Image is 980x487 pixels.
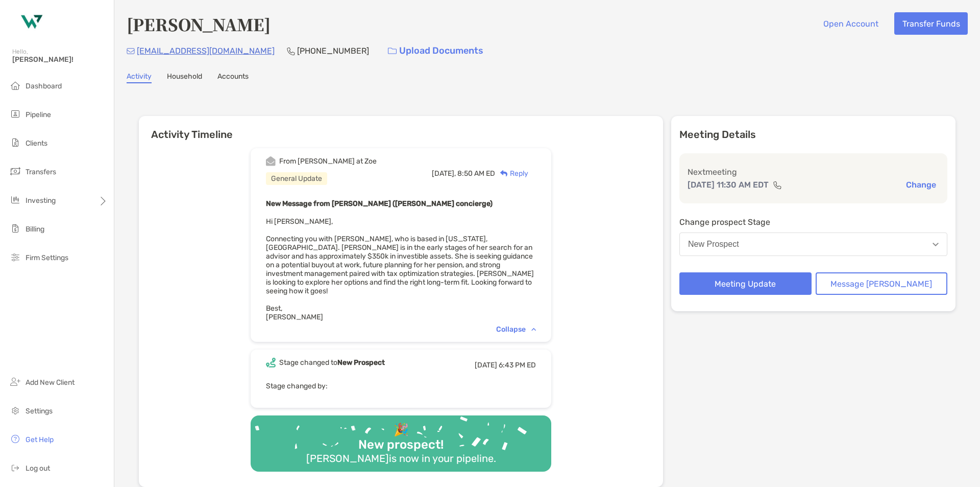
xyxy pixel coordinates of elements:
span: Settings [26,407,53,415]
span: 8:50 AM ED [457,169,495,178]
button: Open Account [815,12,886,35]
span: Log out [26,464,50,473]
span: Hi [PERSON_NAME], Connecting you with [PERSON_NAME], who is based in [US_STATE], [GEOGRAPHIC_DATA... [266,217,534,321]
p: Stage changed by: [266,380,536,392]
img: firm-settings icon [9,251,21,263]
button: Transfer Funds [894,12,968,35]
img: Zoe Logo [12,4,49,41]
img: add_new_client icon [9,376,21,388]
div: New prospect! [354,437,448,452]
span: [DATE], [432,169,456,178]
div: Stage changed to [279,358,385,367]
button: Meeting Update [679,272,812,295]
b: New Prospect [337,358,385,367]
div: Reply [495,168,528,179]
img: investing icon [9,194,21,206]
img: Confetti [251,415,551,463]
div: New Prospect [688,240,739,249]
p: Next meeting [688,166,939,178]
div: General Update [266,172,327,185]
img: logout icon [9,461,21,474]
b: New Message from [PERSON_NAME] ([PERSON_NAME] concierge) [266,199,493,208]
img: get-help icon [9,433,21,445]
p: [PHONE_NUMBER] [297,44,369,57]
span: 6:43 PM ED [499,361,536,369]
div: [PERSON_NAME] is now in your pipeline. [302,452,500,465]
img: Chevron icon [531,328,536,331]
button: Change [903,179,939,190]
span: [PERSON_NAME]! [12,55,108,64]
a: Accounts [217,72,249,83]
a: Household [167,72,202,83]
img: button icon [388,48,397,55]
img: settings icon [9,404,21,416]
span: Pipeline [26,110,51,119]
div: From [PERSON_NAME] at Zoe [279,157,377,166]
img: dashboard icon [9,79,21,91]
div: Collapse [496,325,536,334]
span: Add New Client [26,378,75,387]
button: Message [PERSON_NAME] [816,272,948,295]
img: transfers icon [9,165,21,177]
p: Meeting Details [679,128,947,141]
img: Event icon [266,156,276,166]
img: clients icon [9,136,21,149]
span: Get Help [26,435,54,444]
button: New Prospect [679,233,947,256]
span: Firm Settings [26,253,68,262]
span: Investing [26,196,56,205]
span: Transfers [26,168,56,176]
img: Open dropdown arrow [933,243,939,246]
a: Activity [127,72,152,83]
img: communication type [773,181,782,189]
h6: Activity Timeline [139,116,663,141]
img: Phone Icon [287,47,295,55]
p: [EMAIL_ADDRESS][DOMAIN_NAME] [137,44,275,57]
span: Dashboard [26,82,62,90]
div: 🎉 [389,423,413,437]
img: Reply icon [500,170,508,177]
p: Change prospect Stage [679,216,947,228]
p: [DATE] 11:30 AM EDT [688,178,769,191]
img: Event icon [266,358,276,367]
h4: [PERSON_NAME] [127,12,271,36]
img: billing icon [9,222,21,235]
a: Upload Documents [381,40,490,62]
span: [DATE] [475,361,497,369]
span: Billing [26,225,44,234]
img: pipeline icon [9,108,21,120]
img: Email Icon [127,48,135,54]
span: Clients [26,139,47,148]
